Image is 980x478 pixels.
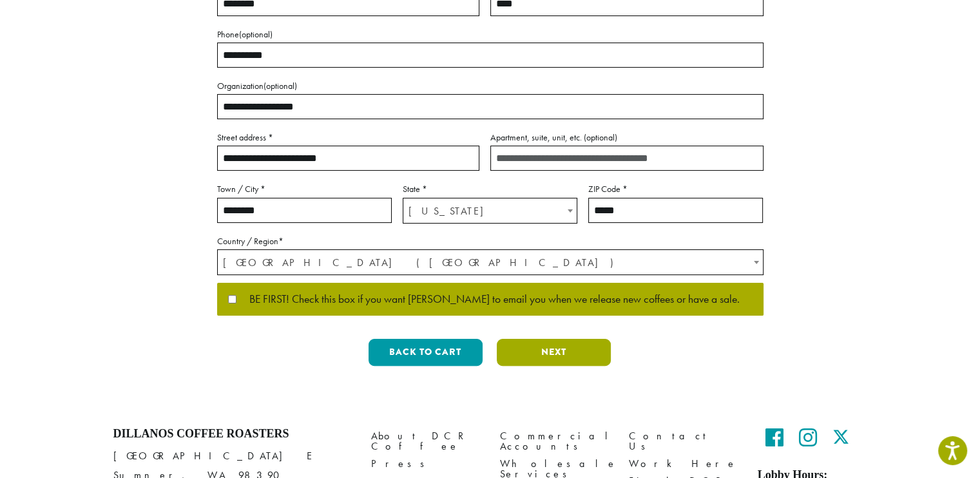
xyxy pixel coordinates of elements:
[217,78,764,94] label: Organization
[239,28,273,40] span: (optional)
[236,294,740,305] span: BE FIRST! Check this box if you want [PERSON_NAME] to email you when we release new coffees or ha...
[629,427,738,455] a: Contact Us
[218,250,763,275] span: United States (US)
[490,129,764,146] label: Apartment, suite, unit, etc.
[371,455,481,473] a: Press
[403,198,577,224] span: State
[588,181,763,197] label: ZIP Code
[369,339,483,366] button: Back to cart
[264,80,297,91] span: (optional)
[403,181,577,197] label: State
[371,427,481,455] a: About DCR Coffee
[217,181,392,197] label: Town / City
[584,131,617,143] span: (optional)
[217,129,479,146] label: Street address
[228,295,236,303] input: BE FIRST! Check this box if you want [PERSON_NAME] to email you when we release new coffees or ha...
[403,198,577,224] span: Washington
[497,339,611,366] button: Next
[500,427,610,455] a: Commercial Accounts
[113,427,352,441] h4: Dillanos Coffee Roasters
[217,249,764,275] span: Country / Region
[629,455,738,473] a: Work Here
